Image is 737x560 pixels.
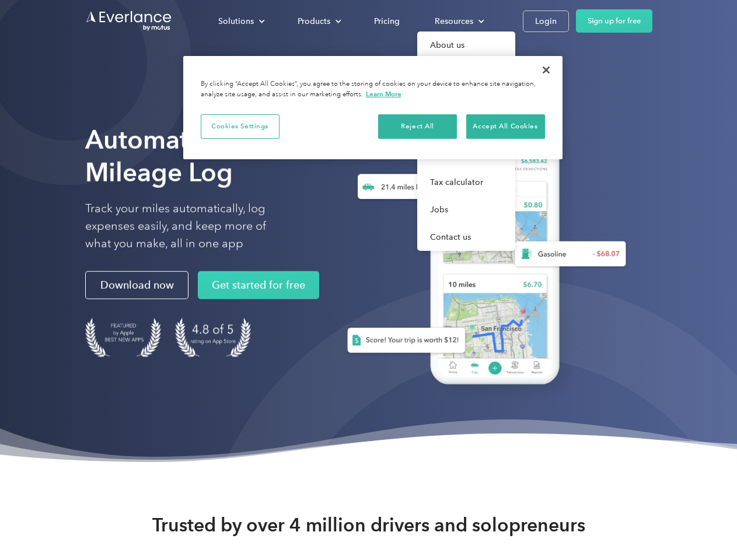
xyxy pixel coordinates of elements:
[423,11,494,32] div: Resources
[85,318,161,357] img: Badge for Featured by Apple Best New Apps
[298,14,330,29] div: Products
[85,271,188,299] a: Download now
[417,32,515,59] a: About us
[535,14,557,29] div: Login
[286,11,351,32] div: Products
[417,32,515,251] nav: Resources
[362,11,411,32] a: Pricing
[378,114,457,139] button: Reject All
[201,114,280,139] button: Cookies Settings
[533,57,559,83] button: Close
[175,318,251,357] img: 4.9 out of 5 stars on the app store
[152,513,585,537] strong: Trusted by over 4 million drivers and solopreneurs
[435,14,473,29] div: Resources
[417,196,515,223] a: Jobs
[85,10,173,32] a: Go to homepage
[183,56,563,159] div: Cookie banner
[417,169,515,196] a: Tax calculator
[466,114,545,139] button: Accept All Cookies
[374,14,400,29] div: Pricing
[201,79,545,100] div: By clicking “Accept All Cookies”, you agree to the storing of cookies on your device to enhance s...
[198,271,319,299] a: Get started for free
[523,10,569,32] a: Login
[218,14,254,29] div: Solutions
[85,200,294,253] p: Track your miles automatically, log expenses easily, and keep more of what you make, all in one app
[207,11,274,32] div: Solutions
[329,111,635,402] img: Everlance, mileage tracker app, expense tracking app
[183,56,563,159] div: Privacy
[576,9,652,33] a: Sign up for free
[417,223,515,251] a: Contact us
[366,90,401,98] a: More information about your privacy, opens in a new tab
